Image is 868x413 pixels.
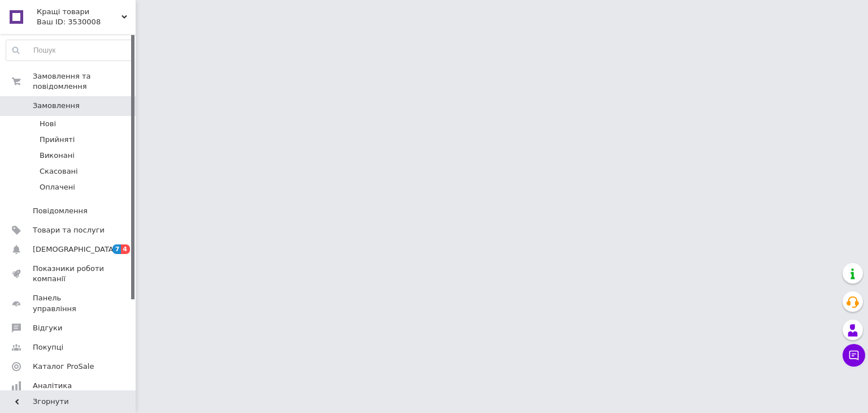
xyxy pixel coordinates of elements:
[33,206,88,216] span: Повідомлення
[33,244,116,255] span: [DEMOGRAPHIC_DATA]
[40,135,75,145] span: Прийняті
[33,71,136,92] span: Замовлення та повідомлення
[33,381,72,391] span: Аналітика
[33,101,80,111] span: Замовлення
[40,119,56,129] span: Нові
[33,342,63,352] span: Покупці
[33,362,94,372] span: Каталог ProSale
[121,244,130,254] span: 4
[33,293,105,313] span: Панель управління
[37,7,121,17] span: Кращі товари
[843,344,865,367] button: Чат з покупцем
[33,264,105,284] span: Показники роботи компанії
[40,166,78,177] span: Скасовані
[6,40,133,61] input: Пошук
[112,244,121,254] span: 7
[33,225,105,235] span: Товари та послуги
[37,17,136,27] div: Ваш ID: 3530008
[40,182,75,192] span: Оплачені
[40,150,75,161] span: Виконані
[33,323,62,333] span: Відгуки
